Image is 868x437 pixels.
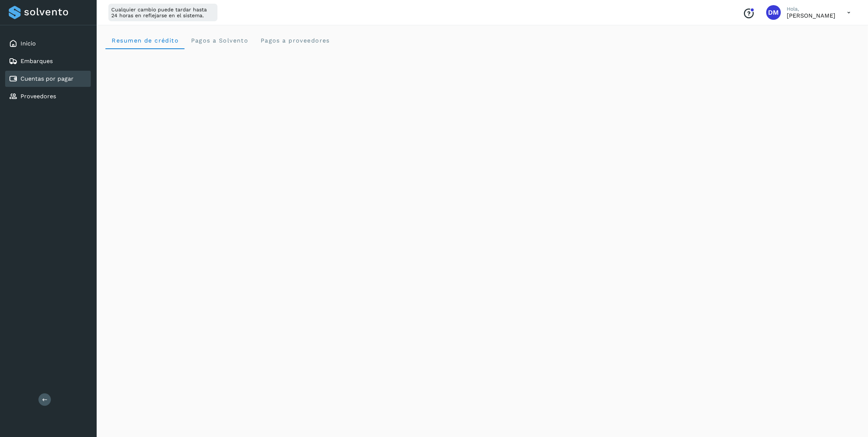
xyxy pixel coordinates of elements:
a: Embarques [21,58,53,65]
a: Inicio [21,40,36,47]
span: Resumen de crédito [111,37,179,44]
a: Proveedores [21,93,56,100]
div: Inicio [5,36,91,52]
div: Embarques [5,53,91,69]
div: Cualquier cambio puede tardar hasta 24 horas en reflejarse en el sistema. [108,4,217,21]
div: Proveedores [5,88,91,104]
a: Cuentas por pagar [21,75,74,82]
span: Pagos a proveedores [260,37,330,44]
p: Diego Muriel Perez [787,12,835,19]
span: Pagos a Solvento [190,37,248,44]
p: Hola, [787,6,835,12]
div: Cuentas por pagar [5,71,91,87]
